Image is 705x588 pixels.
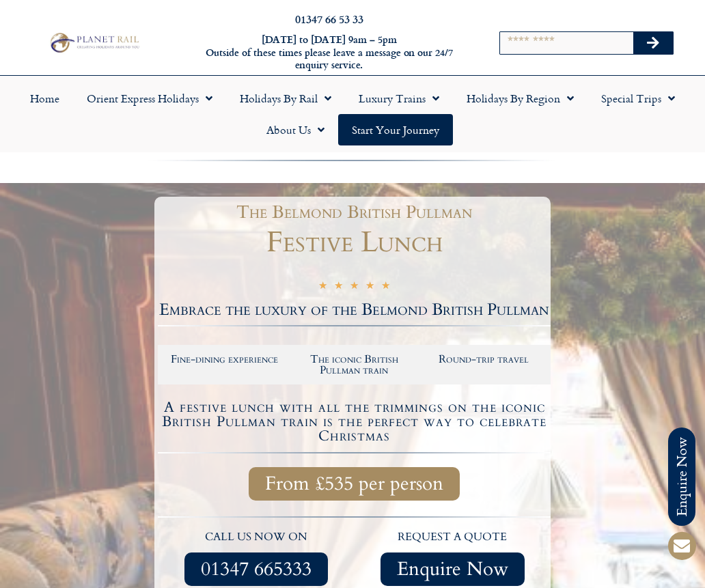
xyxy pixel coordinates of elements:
a: Holidays by Region [453,83,587,114]
div: 5/5 [318,279,390,294]
a: Start your Journey [338,114,453,145]
span: From £535 per person [265,475,443,492]
h1: Festive Lunch [158,228,551,257]
a: Holidays by Rail [226,83,345,114]
h2: Round-trip travel [426,354,542,365]
h6: [DATE] to [DATE] 9am – 5pm Outside of these times please leave a message on our 24/7 enquiry serv... [191,33,467,72]
h2: Fine-dining experience [167,354,283,365]
i: ★ [350,281,359,294]
a: Home [16,83,73,114]
button: Search [633,32,673,54]
h2: The iconic British Pullman train [296,354,413,376]
span: 01347 665333 [201,561,312,578]
p: request a quote [361,529,544,546]
h4: A festive lunch with all the trimmings on the iconic British Pullman train is the perfect way to ... [160,400,549,443]
a: Special Trips [587,83,689,114]
i: ★ [318,281,327,294]
i: ★ [365,281,374,294]
span: Enquire Now [397,561,508,578]
a: From £535 per person [249,467,460,501]
a: Luxury Trains [345,83,453,114]
a: About Us [253,114,338,145]
i: ★ [334,281,343,294]
nav: Menu [7,83,698,145]
i: ★ [381,281,390,294]
img: Planet Rail Train Holidays Logo [46,31,142,54]
h1: The Belmond British Pullman [165,204,544,221]
a: Enquire Now [381,552,525,586]
p: call us now on [165,529,348,546]
h2: Embrace the luxury of the Belmond British Pullman [158,302,551,318]
a: Orient Express Holidays [73,83,226,114]
a: 01347 665333 [184,552,328,586]
a: 01347 66 53 33 [295,11,363,27]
